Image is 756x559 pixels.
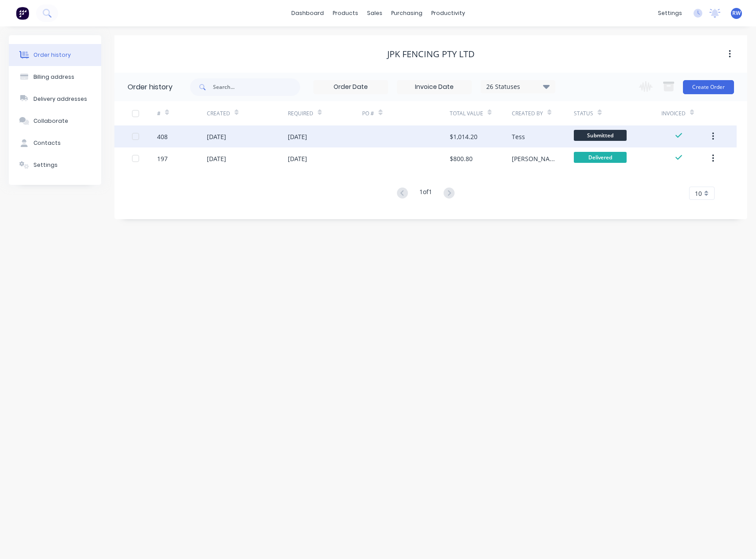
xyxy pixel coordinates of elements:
[128,82,172,92] div: Order history
[387,7,427,20] div: purchasing
[213,78,300,96] input: Search...
[314,81,388,94] input: Order Date
[287,7,328,20] a: dashboard
[427,7,470,20] div: productivity
[157,154,168,163] div: 197
[512,132,525,141] div: Tess
[288,101,363,125] div: Required
[512,154,556,163] div: [PERSON_NAME]
[157,132,168,141] div: 408
[33,161,58,169] div: Settings
[450,154,473,163] div: $800.80
[33,51,71,59] div: Order history
[450,101,512,125] div: Total Value
[362,101,449,125] div: PO #
[450,110,483,118] div: Total Value
[481,82,555,92] div: 26 Statuses
[157,110,161,118] div: #
[9,88,101,110] button: Delivery addresses
[362,110,374,118] div: PO #
[288,132,307,141] div: [DATE]
[574,130,627,141] span: Submitted
[732,9,741,17] span: RW
[207,132,226,141] div: [DATE]
[9,44,101,66] button: Order history
[683,80,734,94] button: Create Order
[9,154,101,176] button: Settings
[363,7,387,20] div: sales
[574,110,593,118] div: Status
[207,101,288,125] div: Created
[512,101,574,125] div: Created By
[397,81,471,94] input: Invoice Date
[512,110,543,118] div: Created By
[450,132,477,141] div: $1,014.20
[16,7,29,20] img: Factory
[661,110,686,118] div: Invoiced
[653,7,686,20] div: settings
[207,154,226,163] div: [DATE]
[574,101,661,125] div: Status
[33,95,87,103] div: Delivery addresses
[574,152,627,163] span: Delivered
[661,101,711,125] div: Invoiced
[157,101,207,125] div: #
[9,110,101,132] button: Collaborate
[33,117,68,125] div: Collaborate
[207,110,230,118] div: Created
[9,66,101,88] button: Billing address
[328,7,363,20] div: products
[695,189,702,198] span: 10
[288,110,313,118] div: Required
[288,154,307,163] div: [DATE]
[9,132,101,154] button: Contacts
[33,73,74,81] div: Billing address
[387,49,475,59] div: JPK Fencing Pty Ltd
[33,139,61,147] div: Contacts
[419,187,432,200] div: 1 of 1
